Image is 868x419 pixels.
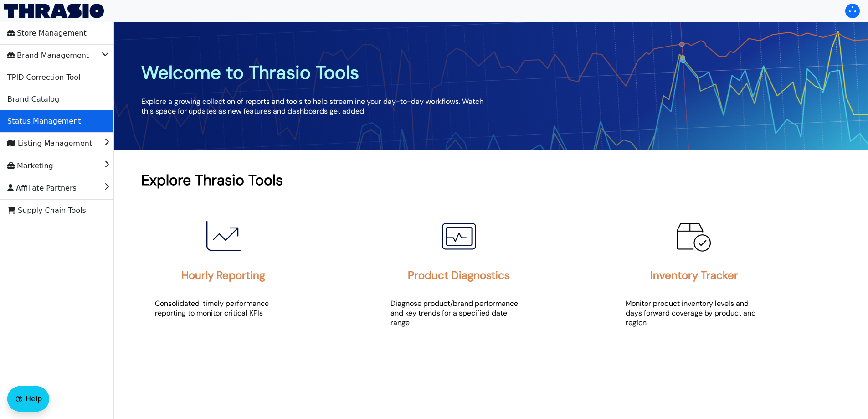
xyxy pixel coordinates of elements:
[7,70,80,85] span: TPID Correction Tool
[155,299,292,318] p: Consolidated, timely performance reporting to monitor critical KPIs
[377,200,610,348] a: Product Diagnostics IconProduct DiagnosticsDiagnose product/brand performance and key trends for ...
[7,48,89,63] span: Brand Management
[7,159,53,173] span: Marketing
[436,213,482,259] img: Product Diagnostics Icon
[390,299,527,327] p: Diagnose product/brand performance and key trends for a specified date range
[141,200,375,339] a: Hourly Reporting IconHourly ReportingConsolidated, timely performance reporting to monitor critic...
[7,136,92,151] span: Listing Management
[626,299,762,327] p: Monitor product inventory levels and days forward coverage by product and region
[7,92,59,107] span: Brand Catalog
[141,97,491,116] p: Explore a growing collection of reports and tools to help streamline your day-to-day workflows. W...
[612,200,845,348] a: Inventory Tracker IconInventory TrackerMonitor product inventory levels and days forward coverage...
[141,171,841,190] h1: Explore Thrasio Tools
[7,114,81,129] span: Status Management
[141,61,491,84] h1: Welcome to Thrasio Tools
[671,213,717,259] img: Inventory Tracker Icon
[7,181,77,196] span: Affiliate Partners
[408,268,510,282] h2: Product Diagnostics
[200,213,246,259] img: Hourly Reporting Icon
[7,386,49,412] button: Help floatingactionbutton
[181,268,265,282] h2: Hourly Reporting
[7,203,86,218] span: Supply Chain Tools
[26,393,42,404] span: Help
[4,4,104,18] img: Thrasio Logo
[650,268,738,282] h2: Inventory Tracker
[7,26,87,41] span: Store Management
